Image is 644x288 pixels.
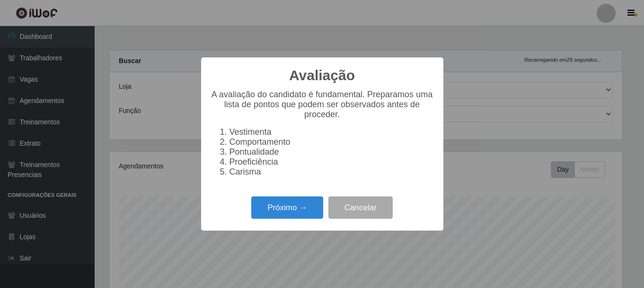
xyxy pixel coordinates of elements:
p: A avaliação do candidato é fundamental. Preparamos uma lista de pontos que podem ser observados a... [211,90,434,120]
li: Comportamento [229,137,434,147]
button: Cancelar [328,196,393,219]
li: Proeficiência [229,157,434,167]
li: Vestimenta [229,127,434,137]
button: Próximo → [251,196,323,219]
h2: Avaliação [289,67,355,84]
li: Pontualidade [229,147,434,157]
li: Carisma [229,167,434,177]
